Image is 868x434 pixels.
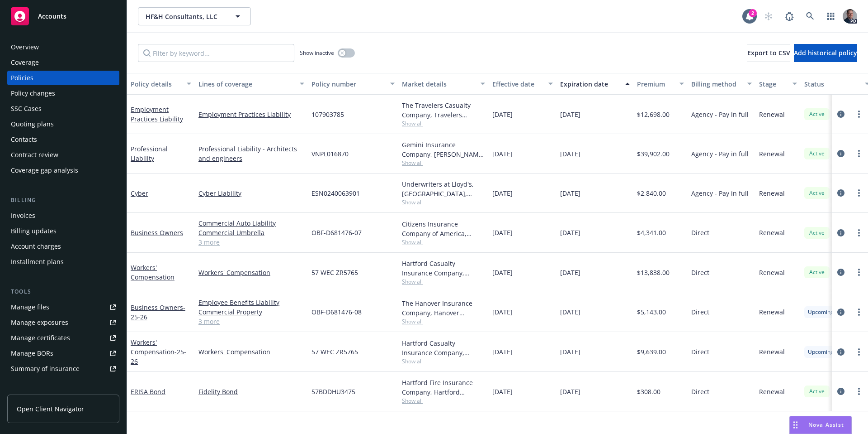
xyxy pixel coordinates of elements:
[198,218,304,228] a: Commercial Auto Liability
[131,303,185,321] span: - 25-26
[38,13,66,20] span: Accounts
[311,110,344,119] span: 107903785
[854,307,864,318] a: more
[835,227,846,238] a: circleInformation
[198,387,304,396] a: Fidelity Bond
[637,79,674,89] div: Premium
[691,268,709,277] span: Direct
[402,338,485,357] div: Hartford Casualty Insurance Company, Hartford Insurance Group
[402,140,485,159] div: Gemini Insurance Company, [PERSON_NAME] Corporation, Brown & Riding Insurance Services, Inc.
[560,268,580,277] span: [DATE]
[146,12,224,21] span: HF&H Consultants, LLC
[492,347,513,357] span: [DATE]
[854,227,864,238] a: more
[835,347,846,357] a: circleInformation
[780,7,798,25] a: Report a Bug
[11,86,55,101] div: Policy changes
[7,208,119,223] a: Invoices
[311,268,358,277] span: 57 WEC ZR5765
[398,73,489,95] button: Market details
[131,145,168,163] a: Professional Liability
[11,315,68,330] div: Manage exposures
[691,307,709,317] span: Direct
[835,188,846,198] a: circleInformation
[198,307,304,317] a: Commercial Property
[11,362,80,376] div: Summary of insurance
[131,228,183,237] a: Business Owners
[560,149,580,159] span: [DATE]
[7,331,119,345] a: Manage certificates
[402,101,485,120] div: The Travelers Casualty Company, Travelers Insurance, Brown & Riding Insurance Services, Inc.
[402,318,485,325] span: Show all
[492,268,513,277] span: [DATE]
[7,132,119,147] a: Contacts
[131,79,181,89] div: Policy details
[822,7,840,25] a: Switch app
[131,303,185,321] a: Business Owners
[759,188,785,198] span: Renewal
[759,110,785,119] span: Renewal
[755,73,801,95] button: Stage
[637,387,660,396] span: $308.00
[311,387,355,396] span: 57BDDHU3475
[131,105,183,123] a: Employment Practices Liability
[794,44,857,62] button: Add historical policy
[7,362,119,376] a: Summary of insurance
[311,228,362,237] span: OBF-D681476-07
[198,110,304,119] a: Employment Practices Liability
[195,73,308,95] button: Lines of coverage
[854,109,864,120] a: more
[402,397,485,405] span: Show all
[402,179,485,198] div: Underwriters at Lloyd's, [GEOGRAPHIC_DATA], [PERSON_NAME] of [GEOGRAPHIC_DATA], Socius Insurance ...
[402,120,485,127] span: Show all
[557,73,633,95] button: Expiration date
[7,71,119,85] a: Policies
[402,259,485,278] div: Hartford Casualty Insurance Company, Hartford Insurance Group
[402,299,485,318] div: The Hanover Insurance Company, Hanover Insurance Group
[560,188,580,198] span: [DATE]
[11,224,57,238] div: Billing updates
[691,188,749,198] span: Agency - Pay in full
[759,7,778,25] a: Start snowing
[492,110,513,119] span: [DATE]
[637,228,666,237] span: $4,341.00
[198,317,304,326] a: 3 more
[749,9,757,17] div: 2
[790,416,801,434] div: Drag to move
[747,44,790,62] button: Export to CSV
[759,79,787,89] div: Stage
[11,148,58,162] div: Contract review
[759,228,785,237] span: Renewal
[801,7,819,25] a: Search
[808,110,826,118] span: Active
[808,268,826,276] span: Active
[759,307,785,317] span: Renewal
[747,48,790,57] span: Export to CSV
[138,7,251,25] button: HF&H Consultants, LLC
[835,386,846,397] a: circleInformation
[688,73,755,95] button: Billing method
[402,219,485,238] div: Citizens Insurance Company of America, Hanover Insurance Group
[808,387,826,395] span: Active
[492,149,513,159] span: [DATE]
[637,110,670,119] span: $12,698.00
[560,79,620,89] div: Expiration date
[808,421,844,429] span: Nova Assist
[691,387,709,396] span: Direct
[854,148,864,159] a: more
[11,331,70,345] div: Manage certificates
[131,263,175,281] a: Workers' Compensation
[7,163,119,178] a: Coverage gap analysis
[198,144,304,163] a: Professional Liability - Architects and engineers
[843,9,857,24] img: photo
[198,237,304,247] a: 3 more
[11,208,35,223] div: Invoices
[402,198,485,206] span: Show all
[759,387,785,396] span: Renewal
[300,49,334,57] span: Show inactive
[11,71,33,85] div: Policies
[7,315,119,330] a: Manage exposures
[11,117,54,131] div: Quoting plans
[759,268,785,277] span: Renewal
